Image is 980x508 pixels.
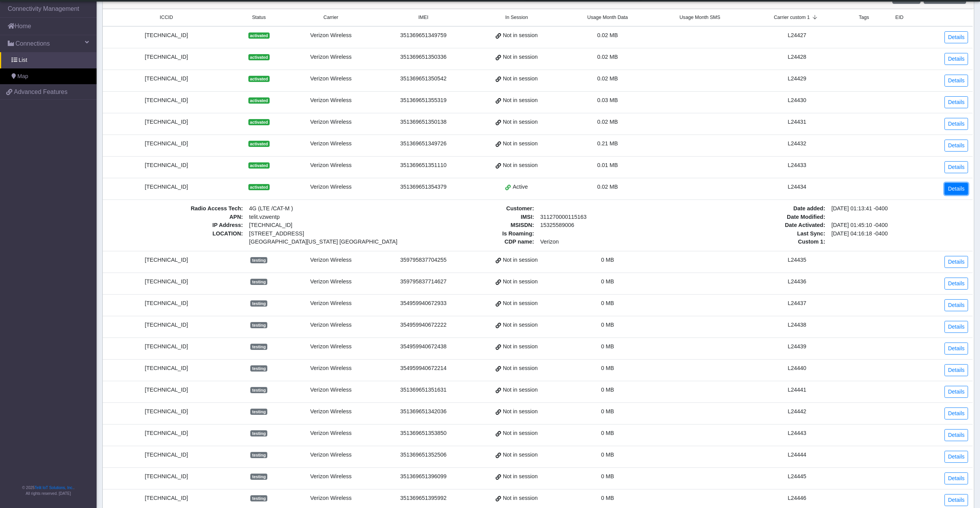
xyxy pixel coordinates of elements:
span: testing [250,387,267,393]
span: 0.03 MB [597,97,618,103]
div: Verizon Wireless [291,472,370,481]
span: Not in session [503,256,538,264]
span: [STREET_ADDRESS] [249,230,383,238]
span: activated [248,162,270,169]
span: testing [250,257,267,263]
div: Verizon Wireless [291,53,370,61]
div: 351369651342036 [380,407,467,416]
span: 0.02 MB [597,32,618,38]
div: Verizon Wireless [291,96,370,105]
div: [TECHNICAL_ID] [106,96,226,105]
div: L24433 [751,161,843,170]
a: Details [944,256,968,268]
span: 0 MB [601,452,614,458]
div: 354959940672438 [380,343,467,351]
span: 0 MB [601,495,614,501]
span: 0.21 MB [597,140,618,147]
span: 0 MB [601,300,614,306]
span: Not in session [503,31,538,40]
div: [TECHNICAL_ID] [106,472,226,481]
div: 351369651355319 [380,96,467,105]
a: Details [944,429,968,441]
a: Details [944,96,968,108]
span: 0 MB [601,343,614,349]
span: Verizon [537,238,677,246]
span: 0 MB [601,430,614,436]
div: 351369651350542 [380,75,467,83]
div: L24435 [751,256,843,264]
span: testing [250,279,267,285]
a: Details [944,299,968,311]
span: APN : [106,213,246,222]
span: IP Address : [106,221,246,230]
span: Date Activated : [688,221,828,230]
span: Date added : [688,205,828,213]
span: Advanced Features [14,87,68,97]
div: 351369651351631 [380,386,467,394]
span: [GEOGRAPHIC_DATA][US_STATE] [GEOGRAPHIC_DATA] [249,238,383,246]
div: L24441 [751,386,843,394]
div: L24443 [751,429,843,438]
span: LOCATION : [106,230,246,246]
div: 354959940672214 [380,364,467,373]
span: testing [250,452,267,458]
span: ICCID [160,14,173,21]
span: Customer : [397,205,537,213]
a: Details [944,53,968,65]
div: [TECHNICAL_ID] [106,31,226,40]
div: 351369651354379 [380,183,467,191]
div: L24428 [751,53,843,61]
span: 0 MB [601,473,614,479]
span: Carrier custom 1 [774,14,810,21]
div: 354959940672933 [380,299,467,308]
div: Verizon Wireless [291,140,370,148]
span: 4G (LTE /CAT-M ) [246,205,386,213]
div: [TECHNICAL_ID] [106,299,226,308]
span: 311270000115163 [537,213,677,222]
div: [TECHNICAL_ID] [106,429,226,438]
span: Last Sync : [688,230,828,238]
div: L24432 [751,140,843,148]
a: Details [944,494,968,506]
div: Verizon Wireless [291,183,370,191]
span: EID [895,14,904,21]
div: L24442 [751,407,843,416]
a: Details [944,451,968,463]
span: activated [248,54,270,60]
a: Details [944,161,968,173]
a: Details [944,321,968,333]
div: 351369651349726 [380,140,467,148]
span: Not in session [503,364,538,373]
span: [DATE] 01:45:10 -0400 [828,221,968,230]
div: Verizon Wireless [291,407,370,416]
div: [TECHNICAL_ID] [106,321,226,329]
span: Not in session [503,118,538,126]
div: Verizon Wireless [291,118,370,126]
span: Is Roaming : [397,230,537,238]
a: Details [944,386,968,398]
span: 0 MB [601,257,614,263]
span: Not in session [503,299,538,308]
div: Verizon Wireless [291,321,370,329]
span: Not in session [503,140,538,148]
a: Telit IoT Solutions, Inc. [35,486,73,490]
a: Details [944,407,968,419]
span: IMEI [418,14,428,21]
div: L24434 [751,183,843,191]
div: [TECHNICAL_ID] [106,451,226,459]
span: activated [248,184,270,190]
span: Radio Access Tech : [106,205,246,213]
a: Details [944,343,968,355]
div: Verizon Wireless [291,451,370,459]
span: Not in session [503,407,538,416]
div: [TECHNICAL_ID] [106,75,226,83]
span: Not in session [503,451,538,459]
span: [DATE] 04:16:18 -0400 [828,230,968,238]
div: Verizon Wireless [291,343,370,351]
div: L24445 [751,472,843,481]
div: L24430 [751,96,843,105]
a: Details [944,364,968,376]
a: Details [944,278,968,290]
span: Carrier [323,14,338,21]
span: 0 MB [601,278,614,285]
